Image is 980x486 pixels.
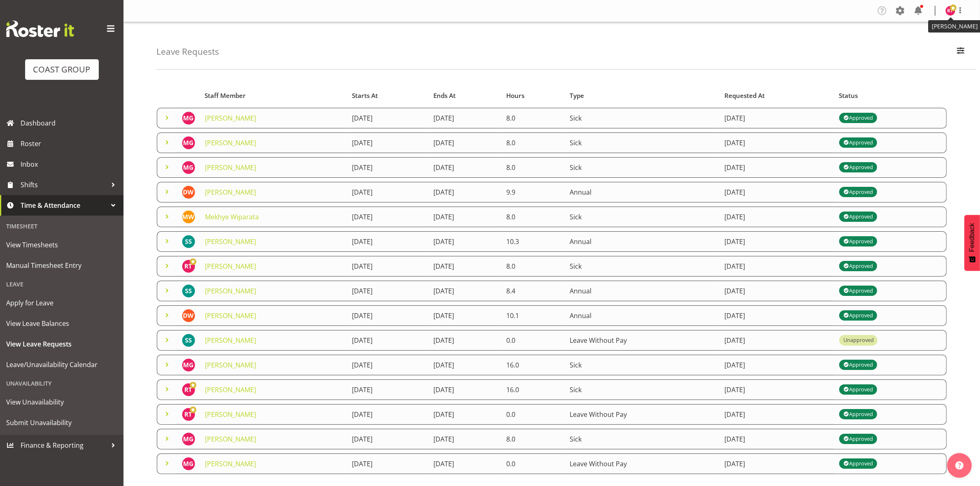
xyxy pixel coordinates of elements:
[843,385,873,395] div: Approved
[565,207,720,227] td: Sick
[720,133,835,153] td: [DATE]
[347,157,429,178] td: [DATE]
[205,114,256,123] a: [PERSON_NAME]
[502,133,565,153] td: 8.0
[720,256,835,277] td: [DATE]
[182,136,195,149] img: martin-gorzeman9478.jpg
[502,429,565,449] td: 8.0
[720,453,835,474] td: [DATE]
[565,429,720,449] td: Sick
[502,404,565,425] td: 0.0
[182,161,195,174] img: martin-gorzeman9478.jpg
[570,91,584,100] span: Type
[843,434,873,444] div: Approved
[6,239,117,251] span: View Timesheets
[720,379,835,400] td: [DATE]
[205,360,256,370] a: [PERSON_NAME]
[720,157,835,178] td: [DATE]
[428,305,501,326] td: [DATE]
[205,385,256,394] a: [PERSON_NAME]
[502,330,565,351] td: 0.0
[6,396,117,408] span: View Unavailability
[2,276,121,293] div: Leave
[720,207,835,227] td: [DATE]
[205,262,256,271] a: [PERSON_NAME]
[21,179,107,191] span: Shifts
[565,133,720,153] td: Sick
[565,379,720,400] td: Sick
[945,6,955,16] img: reuben-thomas8009.jpg
[6,317,117,330] span: View Leave Balances
[21,117,119,129] span: Dashboard
[843,360,873,370] div: Approved
[182,260,195,273] img: reuben-thomas8009.jpg
[182,186,195,199] img: david-wiseman11371.jpg
[565,182,720,202] td: Annual
[843,336,874,344] div: Unapproved
[720,355,835,375] td: [DATE]
[2,375,121,392] div: Unavailability
[720,330,835,351] td: [DATE]
[565,231,720,252] td: Annual
[6,21,74,37] img: Rosterit website logo
[843,261,873,271] div: Approved
[428,108,501,128] td: [DATE]
[502,108,565,128] td: 8.0
[182,235,195,248] img: shatif-ssendi11387.jpg
[21,137,119,150] span: Roster
[428,157,501,178] td: [DATE]
[205,459,256,468] a: [PERSON_NAME]
[352,91,378,100] span: Starts At
[843,459,873,469] div: Approved
[502,281,565,301] td: 8.4
[724,91,765,100] span: Requested At
[205,311,256,320] a: [PERSON_NAME]
[21,439,107,451] span: Finance & Reporting
[182,358,195,372] img: martin-gorzeman9478.jpg
[347,231,429,252] td: [DATE]
[347,453,429,474] td: [DATE]
[182,433,195,446] img: martin-gorzeman9478.jpg
[347,330,429,351] td: [DATE]
[502,453,565,474] td: 0.0
[428,231,501,252] td: [DATE]
[433,91,456,100] span: Ends At
[6,259,117,272] span: Manual Timesheet Entry
[182,112,195,125] img: martin-gorzeman9478.jpg
[502,207,565,227] td: 8.0
[205,91,246,100] span: Staff Member
[2,255,121,276] a: Manual Timesheet Entry
[182,408,195,421] img: reuben-thomas8009.jpg
[720,404,835,425] td: [DATE]
[839,91,858,100] span: Status
[502,182,565,202] td: 9.9
[565,256,720,277] td: Sick
[347,256,429,277] td: [DATE]
[2,313,121,334] a: View Leave Balances
[6,358,117,371] span: Leave/Unavailability Calendar
[156,47,219,56] h4: Leave Requests
[182,457,195,470] img: martin-gorzeman9478.jpg
[502,305,565,326] td: 10.1
[347,207,429,227] td: [DATE]
[2,412,121,433] a: Submit Unavailability
[428,281,501,301] td: [DATE]
[347,133,429,153] td: [DATE]
[205,163,256,172] a: [PERSON_NAME]
[720,429,835,449] td: [DATE]
[21,158,119,170] span: Inbox
[843,212,873,222] div: Approved
[2,235,121,255] a: View Timesheets
[205,237,256,246] a: [PERSON_NAME]
[720,231,835,252] td: [DATE]
[720,305,835,326] td: [DATE]
[565,305,720,326] td: Annual
[205,138,256,147] a: [PERSON_NAME]
[205,188,256,197] a: [PERSON_NAME]
[843,138,873,148] div: Approved
[843,286,873,296] div: Approved
[843,163,873,172] div: Approved
[347,182,429,202] td: [DATE]
[347,379,429,400] td: [DATE]
[2,354,121,375] a: Leave/Unavailability Calendar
